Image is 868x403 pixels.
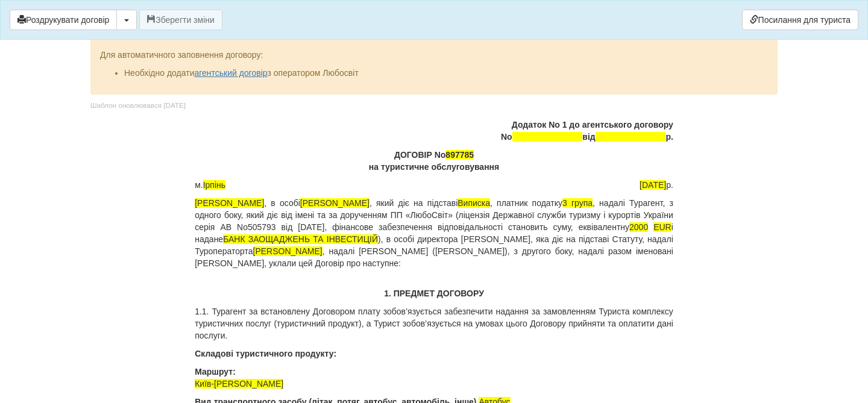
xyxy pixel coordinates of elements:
[10,10,117,30] button: Роздрукувати договір
[640,180,666,190] span: [DATE]
[562,198,593,208] span: 3 група
[653,222,671,232] span: EUR
[203,180,225,190] span: Ірпінь
[195,379,283,389] span: Київ-[PERSON_NAME]
[124,67,768,79] li: Необхідно додати з оператором Любосвіт
[195,246,673,268] span: , надалі [PERSON_NAME] ([PERSON_NAME]), з другого боку, надалі разом іменовані [PERSON_NAME], укл...
[458,198,490,208] span: Виписка
[195,179,225,191] span: м.
[253,246,322,256] span: [PERSON_NAME]
[195,367,236,376] b: Маршрут:
[90,101,186,111] div: Шаблон оновлювався [DATE]
[223,234,378,244] span: БАНК ЗАОЩАДЖЕНЬ ТА ІНВЕСТИЦІЙ
[195,349,336,358] b: Складові туристичного продукту:
[195,305,673,342] p: 1.1. Турагент за встановлену Договором плату зобов’язується забезпечити надання за замовленням Ту...
[629,222,648,232] span: 2000
[640,179,673,191] span: р.
[100,37,768,79] div: Для автоматичного заповнення договору:
[195,287,673,299] p: 1. ПРЕДМЕТ ДОГОВОРУ
[445,150,474,160] span: 897785
[194,68,267,78] a: агентський договір
[195,119,673,143] p: Додаток No 1 до агентського договору No від р.
[245,246,253,256] span: та
[195,149,673,173] p: ДОГОВІР No на туристичне обслуговування
[139,10,222,30] button: Зберегти зміни
[195,198,264,208] span: [PERSON_NAME]
[300,198,370,208] span: [PERSON_NAME]
[742,10,858,30] a: Посилання для туриста
[195,197,673,269] p: , в особі , який діє на підставі , платник податку , надалі Турагент, з одного боку, який діє від...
